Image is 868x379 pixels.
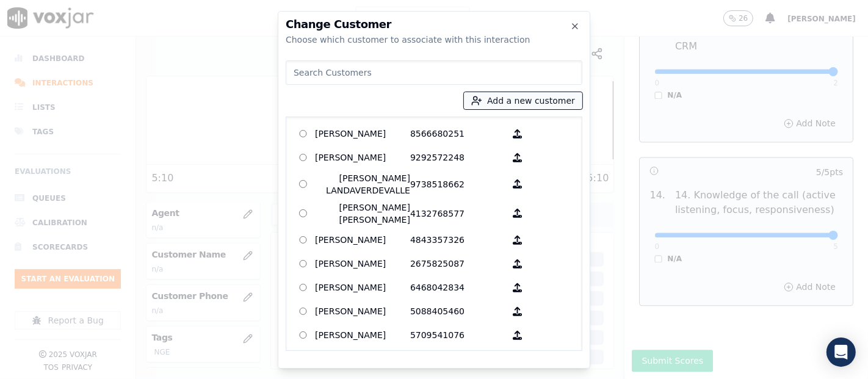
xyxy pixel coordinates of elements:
[286,19,582,30] h2: Change Customer
[505,125,529,143] button: [PERSON_NAME] 8566680251
[410,172,505,197] p: 9738518662
[315,125,410,143] p: [PERSON_NAME]
[505,254,529,273] button: [PERSON_NAME] 2675825087
[315,350,410,369] p: [PERSON_NAME]
[410,350,505,369] p: 2163348023
[505,172,529,197] button: [PERSON_NAME] LANDAVERDEVALLE 9738518662
[299,180,307,188] input: [PERSON_NAME] LANDAVERDEVALLE 9738518662
[464,92,582,109] button: Add a new customer
[826,337,856,367] div: Open Intercom Messenger
[315,326,410,345] p: [PERSON_NAME]
[299,154,307,162] input: [PERSON_NAME] 9292572248
[315,278,410,297] p: [PERSON_NAME]
[410,148,505,167] p: 9292572248
[505,231,529,250] button: [PERSON_NAME] 4843357326
[299,130,307,138] input: [PERSON_NAME] 8566680251
[505,278,529,297] button: [PERSON_NAME] 6468042834
[505,326,529,345] button: [PERSON_NAME] 5709541076
[286,34,582,46] div: Choose which customer to associate with this interaction
[410,201,505,226] p: 4132768577
[299,260,307,268] input: [PERSON_NAME] 2675825087
[410,278,505,297] p: 6468042834
[315,201,410,226] p: [PERSON_NAME] [PERSON_NAME]
[299,284,307,292] input: [PERSON_NAME] 6468042834
[286,60,582,85] input: Search Customers
[505,350,529,369] button: [PERSON_NAME] 2163348023
[315,254,410,273] p: [PERSON_NAME]
[505,148,529,167] button: [PERSON_NAME] 9292572248
[505,201,529,226] button: [PERSON_NAME] [PERSON_NAME] 4132768577
[410,302,505,321] p: 5088405460
[299,331,307,339] input: [PERSON_NAME] 5709541076
[299,308,307,316] input: [PERSON_NAME] 5088405460
[505,302,529,321] button: [PERSON_NAME] 5088405460
[315,172,410,197] p: [PERSON_NAME] LANDAVERDEVALLE
[410,326,505,345] p: 5709541076
[299,209,307,217] input: [PERSON_NAME] [PERSON_NAME] 4132768577
[410,254,505,273] p: 2675825087
[410,231,505,250] p: 4843357326
[410,125,505,143] p: 8566680251
[299,236,307,244] input: [PERSON_NAME] 4843357326
[315,231,410,250] p: [PERSON_NAME]
[315,302,410,321] p: [PERSON_NAME]
[315,148,410,167] p: [PERSON_NAME]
